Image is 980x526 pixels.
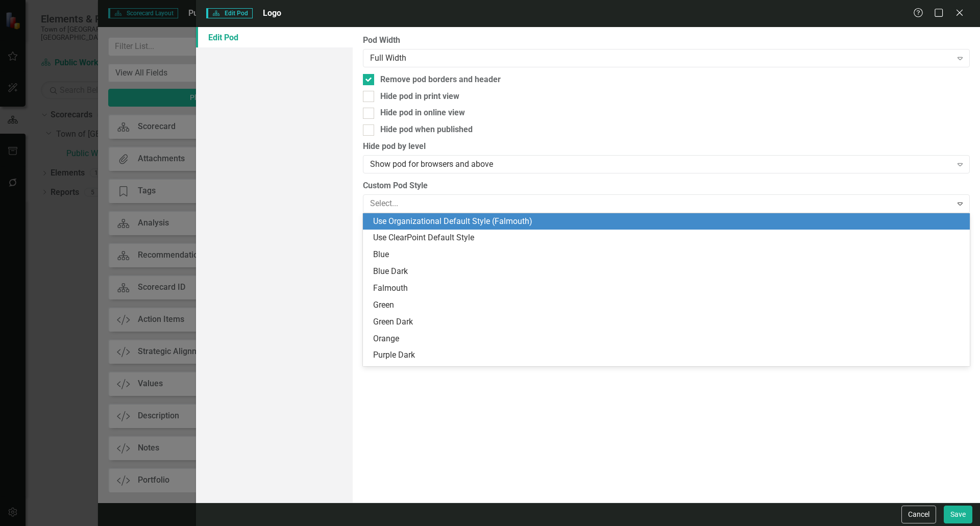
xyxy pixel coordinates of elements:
[901,506,936,523] button: Cancel
[373,299,964,311] div: Green
[373,249,964,261] div: Blue
[373,333,964,345] div: Orange
[373,316,964,328] div: Green Dark
[380,91,459,103] div: Hide pod in print view
[363,35,970,46] label: Pod Width
[370,159,951,170] div: Show pod for browsers and above
[196,27,353,47] a: Edit Pod
[373,232,964,244] div: Use ClearPoint Default Style
[373,216,964,228] div: Use Organizational Default Style (Falmouth)
[944,506,972,523] button: Save
[380,74,501,86] div: Remove pod borders and header
[263,8,281,18] span: Logo
[370,52,951,64] div: Full Width
[380,107,465,119] div: Hide pod in online view
[373,349,964,361] div: Purple Dark
[363,141,970,153] label: Hide pod by level
[380,124,473,136] div: Hide pod when published
[373,283,964,294] div: Falmouth
[373,266,964,278] div: Blue Dark
[206,8,253,18] span: Edit Pod
[363,180,970,192] label: Custom Pod Style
